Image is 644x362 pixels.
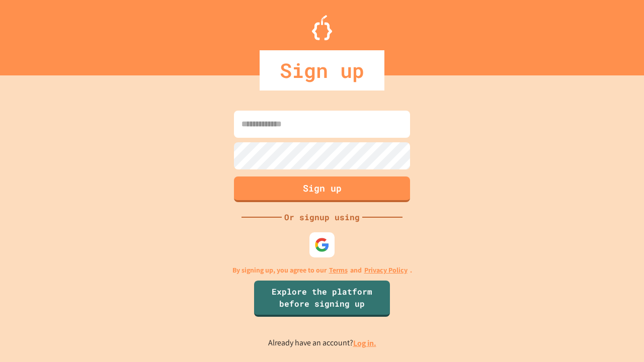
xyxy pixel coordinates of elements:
[314,237,330,252] img: google-icon.svg
[232,265,412,276] p: By signing up, you agree to our and .
[364,265,408,276] a: Privacy Policy
[312,15,332,40] img: Logo.svg
[353,338,376,348] a: Log in.
[260,50,384,90] div: Sign up
[329,265,348,276] a: Terms
[268,337,376,349] p: Already have an account?
[282,211,362,223] div: Or signup using
[234,176,410,202] button: Sign up
[254,281,390,317] a: Explore the platform before signing up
